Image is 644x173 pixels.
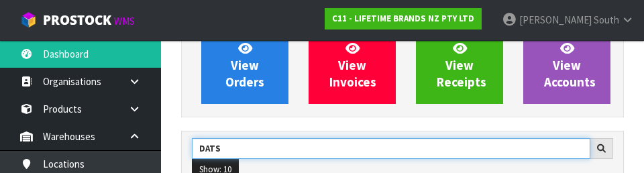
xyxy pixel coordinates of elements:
span: View Receipts [437,40,486,91]
span: South [594,13,619,26]
a: C11 - LIFETIME BRANDS NZ PTY LTD [325,8,482,30]
a: ViewReceipts [416,27,503,104]
a: ViewInvoices [309,27,396,104]
span: ProStock [43,11,111,29]
span: View Orders [225,40,264,91]
span: [PERSON_NAME] [519,13,592,26]
span: View Invoices [329,40,376,91]
input: Search clients [192,138,590,159]
a: ViewAccounts [523,27,610,104]
span: View Accounts [544,40,596,91]
img: cube-alt.png [20,11,37,28]
strong: C11 - LIFETIME BRANDS NZ PTY LTD [332,13,474,24]
a: ViewOrders [201,27,288,104]
small: WMS [114,15,135,27]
